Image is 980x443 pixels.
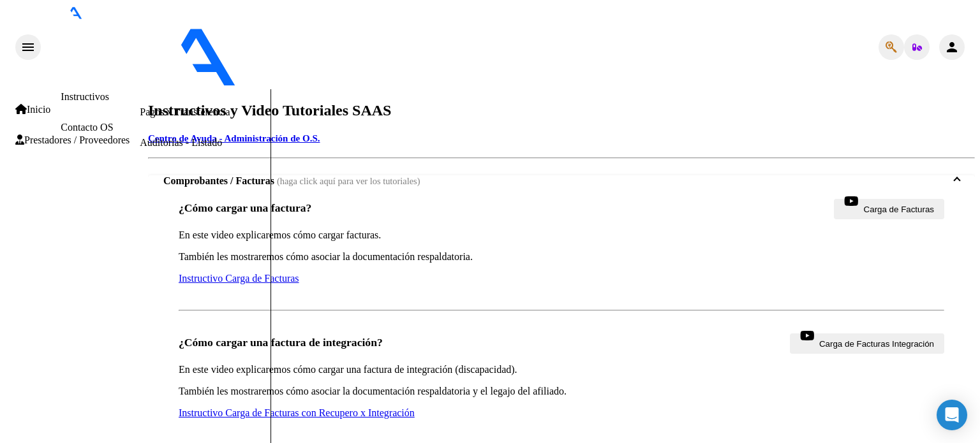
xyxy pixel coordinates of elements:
[790,333,944,354] button: Carga de Facturas Integración
[140,137,222,148] a: Auditorías - Listado
[179,336,383,349] h3: ¿Cómo cargar una factura de integración?
[140,106,230,117] a: Pagos x Transferencia
[179,364,944,375] p: En este video explicaremos cómo cargar una factura de integración (discapacidad).
[61,91,109,102] a: Instructivos
[277,176,420,187] span: (haga click aquí para ver los tutoriales)
[179,229,944,241] p: En este video explicaremos cómo cargar facturas.
[179,251,944,263] p: También les mostraremos cómo asociar la documentación respaldatoria.
[179,407,415,418] a: Instructivo Carga de Facturas con Recupero x Integración
[343,78,374,89] span: - ospiv
[61,122,113,133] a: Contacto OS
[937,400,967,430] div: Open Intercom Messenger
[148,175,975,187] mat-expansion-panel-header: Comprobantes / Facturas (haga click aquí para ver los tutoriales)
[179,273,299,284] a: Instructivo Carga de Facturas
[374,78,545,89] span: - [PERSON_NAME] [PERSON_NAME]
[148,102,975,119] h2: Instructivos y Video Tutoriales SAAS
[819,336,934,352] span: Carga de Facturas Integración
[15,104,50,115] a: Inicio
[179,386,944,397] p: También les mostraremos cómo asociar la documentación respaldatoria y el legajo del afiliado.
[15,134,130,146] a: Prestadores / Proveedores
[864,201,934,217] span: Carga de Facturas
[20,40,36,55] mat-icon: menu
[41,19,343,87] img: Logo SAAS
[944,40,960,55] mat-icon: person
[834,199,944,219] button: Carga de Facturas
